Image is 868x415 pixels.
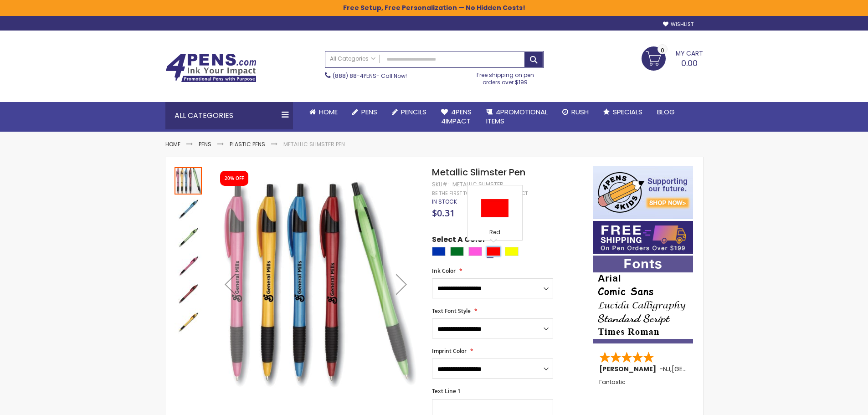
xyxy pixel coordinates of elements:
span: Pens [361,107,377,117]
a: Pencils [385,102,434,122]
div: Next [383,166,420,403]
span: Specials [613,107,642,117]
div: Metallic Slimster Pen [175,279,203,307]
a: Pens [199,140,211,148]
img: Metallic Slimster Pen [175,195,202,223]
span: Rush [571,107,589,117]
a: Pens [345,102,385,122]
div: Metallic Slimster Pen [175,166,203,195]
span: [GEOGRAPHIC_DATA] [672,364,739,374]
div: Availability [432,198,457,205]
img: Metallic Slimster Pen [175,252,202,279]
span: Blog [657,107,675,117]
span: 4Pens 4impact [441,107,472,126]
div: Metallic Slimster Pen [175,307,202,336]
span: Ink Color [432,267,456,275]
div: Pink [468,247,482,256]
img: Metallic Slimster Pen [212,179,420,387]
a: Rush [555,102,596,122]
span: In stock [432,198,457,205]
a: Be the first to review this product [432,190,528,197]
span: Text Line 1 [432,387,461,395]
a: 0.00 0 [642,46,703,69]
a: Blog [650,102,682,122]
span: 0 [661,46,664,55]
img: 4pens 4 kids [593,166,693,219]
span: [PERSON_NAME] [599,364,659,374]
img: Free shipping on orders over $199 [593,221,693,254]
a: Plastic Pens [230,140,265,148]
span: 0.00 [681,57,698,69]
img: Metallic Slimster Pen [175,280,202,307]
a: 4Pens4impact [434,102,479,132]
div: Metallic Slimster Pen [175,223,203,251]
div: Red [487,247,500,256]
div: Metallic Slimster [452,181,503,188]
li: Metallic Slimster Pen [283,141,345,148]
span: Select A Color [432,235,486,247]
div: Blue [432,247,446,256]
span: Imprint Color [432,347,467,355]
a: 4PROMOTIONALITEMS [479,102,555,132]
span: Metallic Slimster Pen [432,166,525,179]
div: Green [450,247,464,256]
div: Fantastic [599,379,688,399]
div: Free shipping on pen orders over $199 [467,68,544,86]
a: Home [302,102,345,122]
img: 4Pens Custom Pens and Promotional Products [165,53,257,82]
span: Text Font Style [432,307,471,315]
a: Wishlist [663,21,693,28]
a: Home [165,140,180,148]
div: Metallic Slimster Pen [175,251,203,279]
div: Previous [212,166,248,403]
img: Metallic Slimster Pen [175,308,202,336]
a: Specials [596,102,650,122]
img: font-personalization-examples [593,256,693,343]
div: All Categories [165,102,293,129]
span: NJ [663,364,670,374]
img: Metallic Slimster Pen [175,224,202,251]
span: $0.31 [432,207,455,219]
div: Yellow [505,247,519,256]
div: Red [470,229,520,238]
span: - , [659,364,739,374]
a: (888) 88-4PENS [333,72,376,80]
div: 20% OFF [225,175,244,182]
span: Home [319,107,338,117]
span: - Call Now! [333,72,407,80]
span: All Categories [330,55,375,62]
div: Metallic Slimster Pen [175,195,203,223]
span: Pencils [401,107,426,117]
span: 4PROMOTIONAL ITEMS [486,107,548,126]
a: All Categories [325,51,380,67]
strong: SKU [432,180,449,188]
